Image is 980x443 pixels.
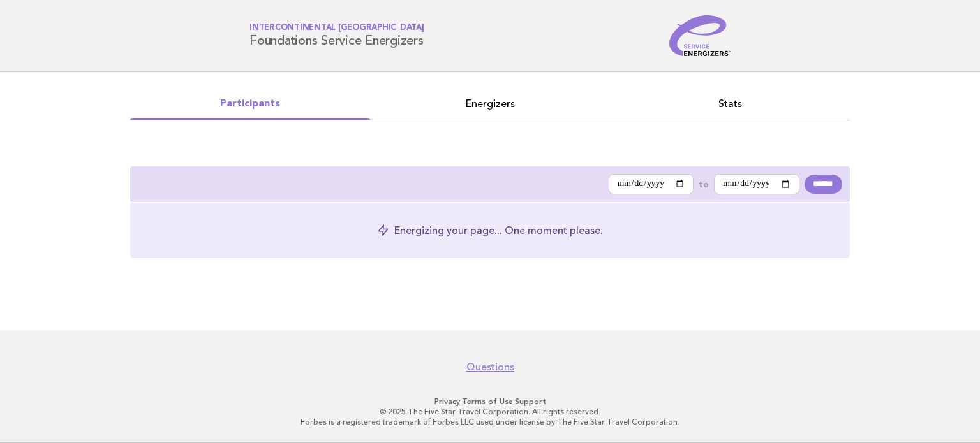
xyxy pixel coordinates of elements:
[370,95,610,113] a: Energizers
[100,396,880,407] p: · ·
[434,397,460,406] a: Privacy
[249,24,424,33] span: InterContinental [GEOGRAPHIC_DATA]
[466,361,514,374] a: Questions
[462,397,513,406] a: Terms of Use
[610,95,850,113] a: Stats
[669,15,731,56] img: Service Energizers
[130,95,370,113] a: Participants
[249,24,424,48] h1: Foundations Service Energizers
[100,417,880,427] p: Forbes is a registered trademark of Forbes LLC used under license by The Five Star Travel Corpora...
[699,178,709,190] label: to
[100,407,880,417] p: © 2025 The Five Star Travel Corporation. All rights reserved.
[394,223,603,238] p: Energizing your page... One moment please.
[515,397,546,406] a: Support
